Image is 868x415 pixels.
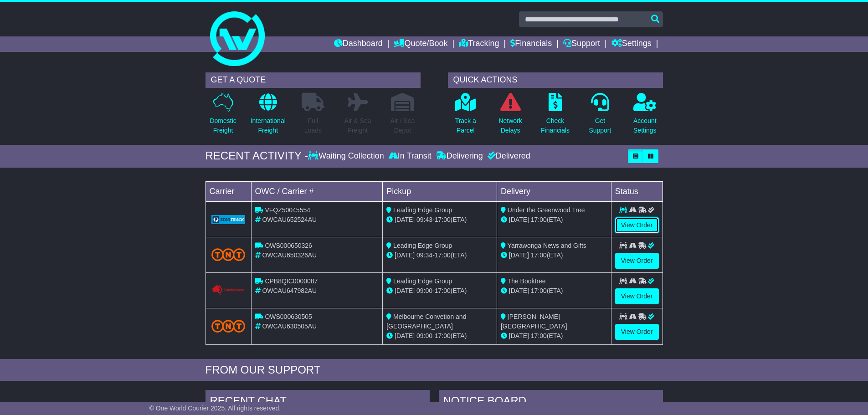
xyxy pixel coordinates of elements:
p: Network Delays [498,116,522,135]
span: 09:00 [416,287,432,294]
p: International Freight [251,116,286,135]
span: OWCAU652524AU [262,216,317,223]
span: Melbourne Convetion and [GEOGRAPHIC_DATA] [386,313,466,330]
span: 09:43 [416,216,432,223]
span: Yarrawonga News and Gifts [508,242,586,249]
span: 17:00 [435,251,451,259]
p: Full Loads [302,116,324,135]
a: Quote/Book [394,36,447,52]
span: 09:00 [416,332,432,339]
span: [DATE] [509,332,529,339]
div: Delivered [485,151,530,161]
span: The Booktree [508,277,546,285]
td: Status [611,181,663,201]
div: FROM OUR SUPPORT [205,364,663,377]
a: GetSupport [588,92,611,140]
div: NOTICE BOARD [439,390,663,415]
div: QUICK ACTIONS [448,72,663,88]
a: View Order [615,324,659,340]
span: OWCAU647982AU [262,287,317,294]
div: Waiting Collection [308,151,386,161]
td: OWC / Carrier # [251,181,383,201]
div: - (ETA) [386,286,493,296]
div: - (ETA) [386,215,493,225]
p: Air & Sea Freight [344,116,371,135]
span: Leading Edge Group [393,242,452,249]
td: Pickup [383,181,497,201]
a: Dashboard [334,36,383,52]
div: In Transit [386,151,434,161]
span: OWS000630505 [265,313,312,320]
a: CheckFinancials [540,92,570,140]
span: OWS000650326 [265,242,312,249]
span: 09:34 [416,251,432,259]
span: [DATE] [395,287,415,294]
p: Get Support [589,116,611,135]
a: Tracking [459,36,499,52]
div: (ETA) [501,215,607,225]
span: VFQZ50045554 [265,206,310,214]
span: Under the Greenwood Tree [508,206,585,214]
img: GetCarrierServiceLogo [211,285,246,296]
span: [DATE] [395,332,415,339]
img: TNT_Domestic.png [211,320,246,332]
span: 17:00 [435,332,451,339]
p: Track a Parcel [455,116,476,135]
p: Domestic Freight [210,116,236,135]
a: Settings [611,36,652,52]
div: RECENT ACTIVITY - [205,149,308,163]
img: GetCarrierServiceLogo [211,215,246,224]
span: CPB8QIC0000087 [265,277,318,285]
td: Carrier [205,181,251,201]
span: [DATE] [509,251,529,259]
p: Air / Sea Depot [390,116,415,135]
div: (ETA) [501,331,607,341]
span: Leading Edge Group [393,277,452,285]
a: View Order [615,253,659,269]
div: RECENT CHAT [205,390,430,415]
span: [DATE] [509,216,529,223]
p: Account Settings [633,116,657,135]
span: [DATE] [395,216,415,223]
span: OWCAU630505AU [262,323,317,330]
a: NetworkDelays [498,92,522,140]
span: 17:00 [435,287,451,294]
span: [DATE] [395,251,415,259]
a: Financials [510,36,552,52]
span: OWCAU650326AU [262,251,317,259]
div: - (ETA) [386,331,493,341]
span: © One World Courier 2025. All rights reserved. [149,405,281,412]
a: View Order [615,288,659,304]
span: [PERSON_NAME] [GEOGRAPHIC_DATA] [501,313,567,330]
a: Track aParcel [455,92,477,140]
div: (ETA) [501,251,607,260]
span: [DATE] [509,287,529,294]
a: View Order [615,217,659,233]
span: 17:00 [435,216,451,223]
a: Support [563,36,600,52]
a: DomesticFreight [209,92,236,140]
a: AccountSettings [633,92,657,140]
span: 17:00 [531,287,547,294]
div: (ETA) [501,286,607,296]
div: Delivering [434,151,485,161]
div: - (ETA) [386,251,493,260]
p: Check Financials [541,116,570,135]
span: Leading Edge Group [393,206,452,214]
div: GET A QUOTE [205,72,421,88]
span: 17:00 [531,332,547,339]
a: InternationalFreight [250,92,286,140]
img: TNT_Domestic.png [211,248,246,261]
td: Delivery [497,181,611,201]
span: 17:00 [531,251,547,259]
span: 17:00 [531,216,547,223]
